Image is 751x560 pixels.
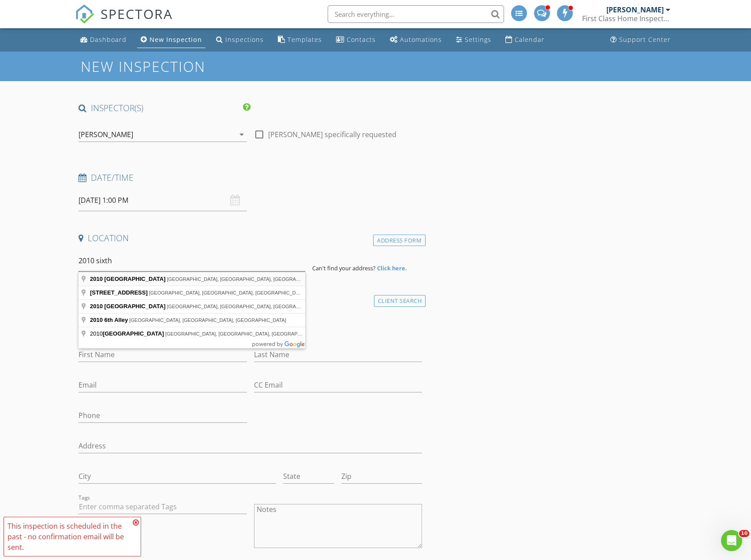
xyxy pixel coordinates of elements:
[721,530,742,551] iframe: Intercom live chat
[78,172,422,183] h4: Date/Time
[75,4,94,24] img: The Best Home Inspection Software - Spectora
[78,131,133,138] div: [PERSON_NAME]
[105,303,166,310] span: [GEOGRAPHIC_DATA]
[502,32,548,48] a: Calendar
[129,317,286,323] span: [GEOGRAPHIC_DATA], [GEOGRAPHIC_DATA], [GEOGRAPHIC_DATA]
[400,35,442,44] div: Automations
[167,304,324,309] span: [GEOGRAPHIC_DATA], [GEOGRAPHIC_DATA], [GEOGRAPHIC_DATA]
[105,276,166,282] span: [GEOGRAPHIC_DATA]
[606,5,664,14] div: [PERSON_NAME]
[90,330,165,337] span: 2010
[7,521,130,553] div: This inspection is scheduled in the past - no confirmation email will be sent.
[165,331,322,336] span: [GEOGRAPHIC_DATA], [GEOGRAPHIC_DATA], [GEOGRAPHIC_DATA]
[78,190,247,211] input: Select date
[90,317,128,323] span: 2010 6th Alley
[90,35,127,44] div: Dashboard
[452,32,495,48] a: Settings
[312,264,376,272] span: Can't find your address?
[374,295,426,307] div: Client Search
[465,35,491,44] div: Settings
[268,130,396,139] label: [PERSON_NAME] specifically requested
[149,35,202,44] div: New Inspection
[386,32,445,48] a: Automations (Advanced)
[288,35,322,44] div: Templates
[78,102,250,114] h4: INSPECTOR(S)
[377,264,407,272] strong: Click here.
[77,32,130,48] a: Dashboard
[90,303,103,310] span: 2010
[373,235,426,246] div: Address Form
[149,290,306,295] span: [GEOGRAPHIC_DATA], [GEOGRAPHIC_DATA], [GEOGRAPHIC_DATA]
[137,32,205,48] a: New Inspection
[225,35,264,44] div: Inspections
[236,129,247,140] i: arrow_drop_down
[101,4,173,23] span: SPECTORA
[515,35,545,44] div: Calendar
[274,32,325,48] a: Templates
[347,35,376,44] div: Contacts
[78,250,305,272] input: Address Search
[328,5,504,23] input: Search everything...
[582,14,670,23] div: First Class Home Inspections, LLC
[90,289,148,296] span: [STREET_ADDRESS]
[90,276,103,282] span: 2010
[619,35,671,44] div: Support Center
[333,32,379,48] a: Contacts
[81,59,276,74] h1: New Inspection
[167,276,324,282] span: [GEOGRAPHIC_DATA], [GEOGRAPHIC_DATA], [GEOGRAPHIC_DATA]
[607,32,674,48] a: Support Center
[213,32,267,48] a: Inspections
[739,530,749,537] span: 10
[75,12,173,30] a: SPECTORA
[103,330,164,337] span: [GEOGRAPHIC_DATA]
[78,232,422,244] h4: Location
